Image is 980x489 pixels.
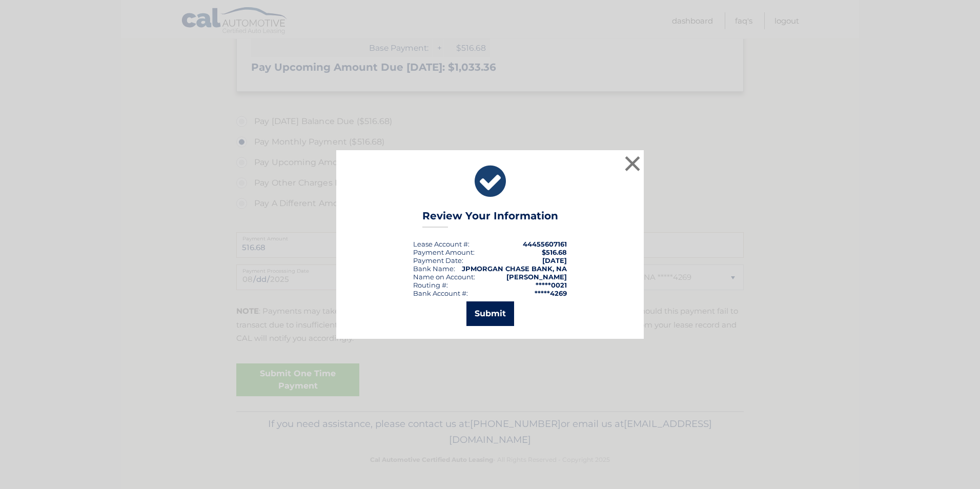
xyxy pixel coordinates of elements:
strong: [PERSON_NAME] [506,273,567,281]
div: Bank Name: [413,264,455,273]
div: Name on Account: [413,273,475,281]
button: × [622,153,643,174]
span: $516.68 [542,248,567,256]
button: Submit [466,301,514,326]
div: : [413,256,463,264]
div: Bank Account #: [413,289,468,297]
span: [DATE] [542,256,567,264]
span: Payment Date [413,256,462,264]
div: Routing #: [413,281,448,289]
h3: Review Your Information [422,210,558,228]
strong: 44455607161 [523,240,567,248]
div: Payment Amount: [413,248,475,256]
strong: JPMORGAN CHASE BANK, NA [462,264,567,273]
div: Lease Account #: [413,240,469,248]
